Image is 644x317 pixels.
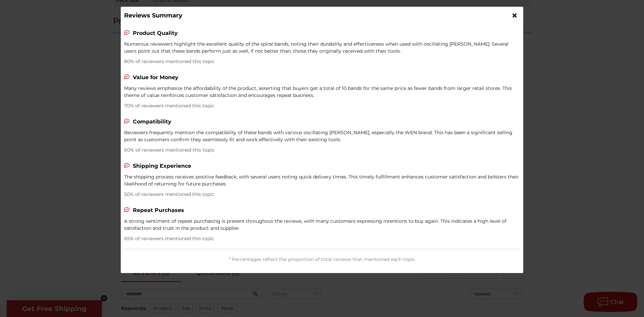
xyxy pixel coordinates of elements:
div: * Percentages reflect the proportion of total reviews that mentioned each topic [124,249,520,270]
div: 50% of reviewers mentioned this topic [124,191,520,198]
div: 80% of reviewers mentioned this topic [124,58,520,65]
div: Value for Money [133,73,178,82]
div: Reviews Summary [124,11,509,20]
div: Repeat Purchases [133,206,184,214]
div: Reviewers frequently mention the compatibility of these bands with various oscillating [PERSON_NA... [124,129,520,143]
div: Many reviews emphasize the affordability of the product, asserting that buyers get a total of 10 ... [124,85,520,99]
div: 65% of reviewers mentioned this topic [124,235,520,242]
div: The shipping process receives positive feedback, with several users noting quick delivery times. ... [124,173,520,188]
div: A strong sentiment of repeat purchasing is present throughout the reviews, with many customers ex... [124,218,520,232]
div: Numerous reviewers highlight the excellent quality of the spiral bands, noting their durability a... [124,41,520,55]
div: 70% of reviewers mentioned this topic [124,102,520,109]
div: 60% of reviewers mentioned this topic [124,147,520,154]
div: Shipping Experience [133,162,191,170]
div: Product Quality [133,29,178,37]
div: Compatibility [133,118,171,126]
